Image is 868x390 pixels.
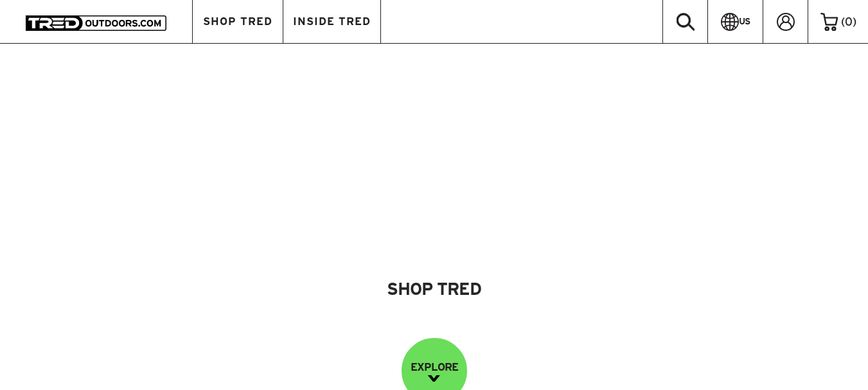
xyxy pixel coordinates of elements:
img: banner-title [81,173,788,213]
img: cart-icon [820,13,838,31]
img: down-image [428,375,440,382]
span: INSIDE TRED [293,16,371,27]
span: ( ) [841,16,856,28]
a: Shop Tred [342,265,526,313]
span: 0 [845,15,853,28]
span: SHOP TRED [203,16,272,27]
img: TRED Outdoors America [26,15,166,31]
